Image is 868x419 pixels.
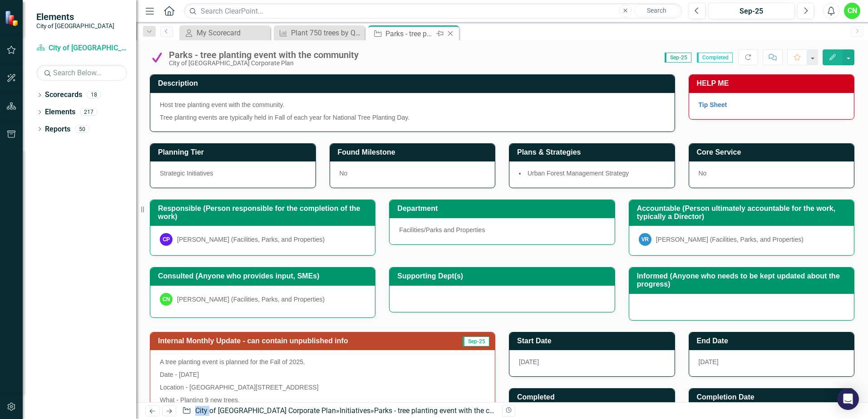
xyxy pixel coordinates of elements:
span: Elements [36,11,114,22]
div: » » [182,406,495,416]
img: ClearPoint Strategy [5,10,20,26]
div: City of [GEOGRAPHIC_DATA] Corporate Plan [169,60,359,67]
h3: Completion Date [697,393,850,401]
span: Urban Forest Management Strategy [528,170,629,177]
span: Facilities/Parks and Properties [399,226,485,234]
h3: HELP ME [697,79,850,88]
h3: Responsible (Person responsible for the completion of the work) [158,205,370,220]
a: Plant 750 trees by Q4 2026 [276,27,362,39]
a: Elements [45,107,75,117]
p: Date - [DATE] [160,368,485,381]
div: VR [639,233,651,246]
span: No [340,170,348,177]
p: A tree planting event is planned for the Fall of 2025. [160,357,485,368]
span: No [699,170,707,177]
p: Host tree planting event with the community. [160,100,665,111]
a: Reports [45,124,70,135]
h3: Supporting Dept(s) [397,272,610,280]
div: 50 [75,125,89,133]
h3: Planning Tier [158,148,311,156]
h3: Start Date [517,337,670,345]
h3: Description [158,79,670,88]
a: Scorecards [45,90,82,100]
button: CN [844,3,860,19]
h3: Completed [517,393,670,401]
span: [DATE] [699,358,719,365]
div: 18 [87,91,101,99]
a: Initiatives [340,406,370,415]
small: City of [GEOGRAPHIC_DATA] [36,22,114,29]
span: Search [647,7,666,14]
a: Tip Sheet [699,101,727,108]
div: Open Intercom Messenger [837,388,859,410]
div: Parks - tree planting event with the community [385,28,434,39]
a: My Scorecard [182,27,268,39]
div: Plant 750 trees by Q4 2026 [291,27,362,39]
span: Completed [697,53,733,63]
div: CP [160,233,173,246]
button: Sep-25 [708,3,795,19]
span: [DATE] [519,358,539,365]
a: City of [GEOGRAPHIC_DATA] Corporate Plan [195,406,336,415]
div: 217 [80,108,98,116]
div: Parks - tree planting event with the community [169,50,359,60]
p: What - Planting 9 new trees. [160,394,485,406]
h3: Plans & Strategies [517,148,670,156]
img: Complete [150,50,164,65]
h3: End Date [697,337,850,345]
h3: Accountable (Person ultimately accountable for the work, typically a Director) [637,205,849,220]
span: Sep-25 [665,53,691,63]
div: My Scorecard [197,27,268,39]
span: Sep-25 [463,336,489,346]
div: Parks - tree planting event with the community [374,406,522,415]
input: Search Below... [36,65,127,81]
a: City of [GEOGRAPHIC_DATA] Corporate Plan [36,43,127,54]
button: Search [634,5,680,17]
h3: Found Milestone [338,148,491,156]
p: Tree planting events are typically held in Fall of each year for National Tree Planting Day. [160,111,665,122]
div: CN [160,293,173,306]
p: Location - [GEOGRAPHIC_DATA][STREET_ADDRESS] [160,381,485,394]
h3: Internal Monthly Update - can contain unpublished info [158,337,448,345]
h3: Department [397,205,610,213]
div: Sep-25 [711,6,792,17]
h3: Consulted (Anyone who provides input, SMEs) [158,272,370,280]
h3: Core Service [697,148,850,156]
div: [PERSON_NAME] (Facilities, Parks, and Properties) [656,235,804,244]
div: [PERSON_NAME] (Facilities, Parks, and Properties) [177,295,325,304]
div: [PERSON_NAME] (Facilities, Parks, and Properties) [177,235,325,244]
span: Strategic Initiatives [160,170,213,177]
h3: Informed (Anyone who needs to be kept updated about the progress) [637,272,849,288]
input: Search ClearPoint... [184,3,682,19]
